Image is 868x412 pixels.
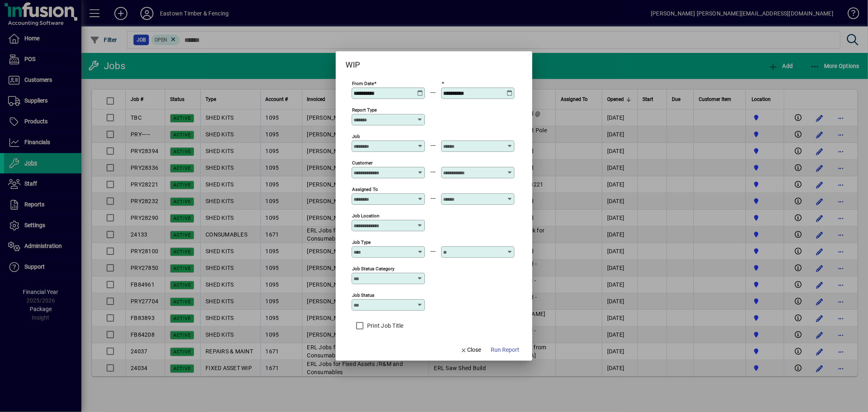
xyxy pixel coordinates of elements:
[457,343,485,357] button: Close
[352,186,378,192] mat-label: Assigned To
[488,343,523,357] button: Run Report
[365,322,404,330] label: Print Job Title
[352,292,374,298] mat-label: Job Status
[352,107,377,113] mat-label: Report Type
[336,51,370,71] h2: WIP
[352,134,360,139] mat-label: Job
[460,346,481,354] span: Close
[352,266,394,272] mat-label: Job Status Category
[491,346,519,354] span: Run Report
[352,213,379,219] mat-label: Job Location
[352,81,374,86] mat-label: From Date
[352,160,373,166] mat-label: Customer
[352,239,371,245] mat-label: Job Type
